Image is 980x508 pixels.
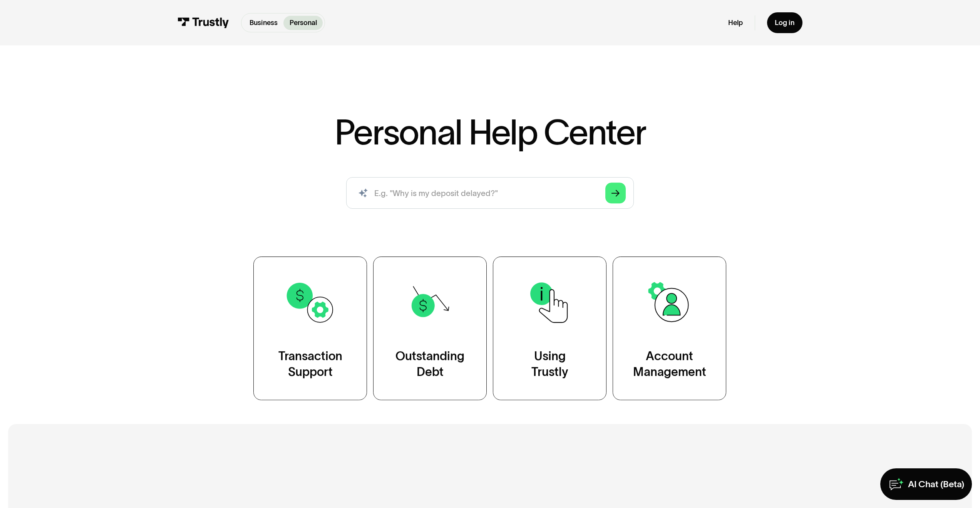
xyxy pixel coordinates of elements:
[633,348,706,380] div: Account Management
[775,18,794,27] div: Log in
[767,12,802,33] a: Log in
[880,468,972,500] a: AI Chat (Beta)
[613,257,726,400] a: AccountManagement
[335,115,646,149] h1: Personal Help Center
[346,177,634,209] input: search
[373,257,487,400] a: OutstandingDebt
[178,17,229,28] img: Trustly Logo
[531,348,568,380] div: Using Trustly
[908,478,964,490] div: AI Chat (Beta)
[395,348,464,380] div: Outstanding Debt
[253,257,367,400] a: TransactionSupport
[346,177,634,209] form: Search
[728,18,743,27] a: Help
[278,348,342,380] div: Transaction Support
[493,257,606,400] a: UsingTrustly
[290,18,317,28] p: Personal
[283,16,323,30] a: Personal
[243,16,283,30] a: Business
[250,18,278,28] p: Business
